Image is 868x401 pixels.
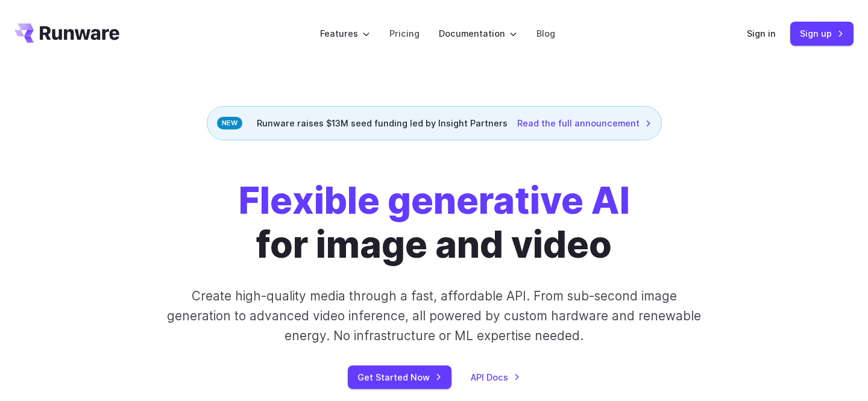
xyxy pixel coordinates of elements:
div: Runware raises $13M seed funding led by Insight Partners [207,106,662,140]
h1: for image and video [239,179,630,267]
a: Read the full announcement [517,116,652,130]
a: Go to / [14,23,119,43]
label: Features [320,26,370,40]
a: Sign up [790,22,854,45]
a: Pricing [389,26,420,40]
strong: Flexible generative AI [239,178,630,223]
a: Sign in [747,26,776,40]
label: Documentation [439,26,517,40]
a: Get Started Now [348,365,451,389]
a: API Docs [471,370,520,384]
p: Create high-quality media through a fast, affordable API. From sub-second image generation to adv... [166,286,703,346]
a: Blog [536,26,555,40]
